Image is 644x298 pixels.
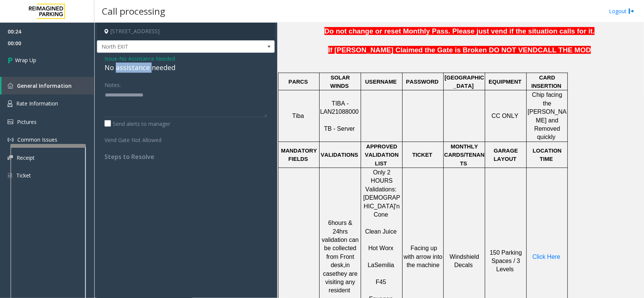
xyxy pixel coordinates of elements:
span: Windshield Decals [450,254,479,268]
span: Issue [105,55,117,63]
span: Semilia [374,262,394,268]
span: SOLAR WINDS [330,75,350,89]
span: Clean Juice [365,228,397,235]
label: Send alerts to manager [105,120,170,128]
span: CC ONLY [492,113,518,119]
span: [DEMOGRAPHIC_DATA]'n Cone [363,194,400,218]
span: No Assistance Needed [119,55,175,63]
span: Only 2 HOURS Validations: [365,169,397,193]
span: LOCATION TIME [533,148,562,162]
span: Tiba [292,113,304,119]
span: PARCS [289,79,308,85]
img: 'icon' [8,119,13,124]
a: Logout [609,7,635,15]
img: logout [629,7,635,15]
span: MANDATORY FIELDS [281,148,317,162]
span: F45 [376,279,386,285]
span: Common Issues [17,136,57,143]
div: No assistance needed [105,63,267,73]
span: If [PERSON_NAME] Claimed the Gate is Broken DO NOT VEND [328,46,538,54]
img: 'icon' [8,172,12,179]
span: Rate Information [16,100,58,107]
span: Chip facing the [PERSON_NAME] and Removed quickly [528,92,567,140]
span: they are visiting any resident [325,270,357,294]
span: Pictures [17,118,37,125]
h4: [STREET_ADDRESS] [97,23,275,40]
span: in case [323,262,350,277]
img: 'icon' [8,155,13,160]
label: Notes: [105,78,121,89]
span: General Information [17,82,72,89]
span: TIBA - LAN21088000 [320,100,358,115]
span: 6hours & 24hrs validation can be collected from Front desk, [322,220,359,268]
span: CARD INSERTION [531,75,561,89]
span: TB - Server [324,125,355,132]
img: 'icon' [8,137,14,143]
span: [GEOGRAPHIC_DATA] [444,75,484,89]
span: PASSWORD [406,79,438,85]
span: Wrap Up [15,56,36,64]
span: Do not change or reset Monthly Pass. Please just vend if the situation calls for it. [324,27,595,35]
span: VALIDATIONS [321,152,358,158]
h3: Call processing [98,2,169,20]
span: GARAGE LAYOUT [494,148,518,162]
a: Click Here [532,254,560,260]
span: Facing up with arrow into the machine [404,245,443,268]
span: Hot Worx [368,245,393,251]
span: CALL THE MOD [538,46,591,54]
img: 'icon' [8,83,13,89]
span: - [117,55,175,62]
span: EQUIPMENT [489,79,521,85]
span: TICKET [412,152,432,158]
label: Vend Gate Not Allowed [103,133,172,144]
span: USERNAME [365,79,397,85]
span: APPROVED VALIDATION LIST [365,144,399,167]
span: La [367,262,374,268]
a: General Information [2,77,94,95]
span: MONTHLY CARDS/TENANTS [444,144,484,167]
img: 'icon' [8,100,12,107]
span: North EXIT [97,41,239,53]
h4: Steps to Resolve [105,153,267,160]
span: 150 Parking Spaces / 3 Levels [490,249,522,273]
